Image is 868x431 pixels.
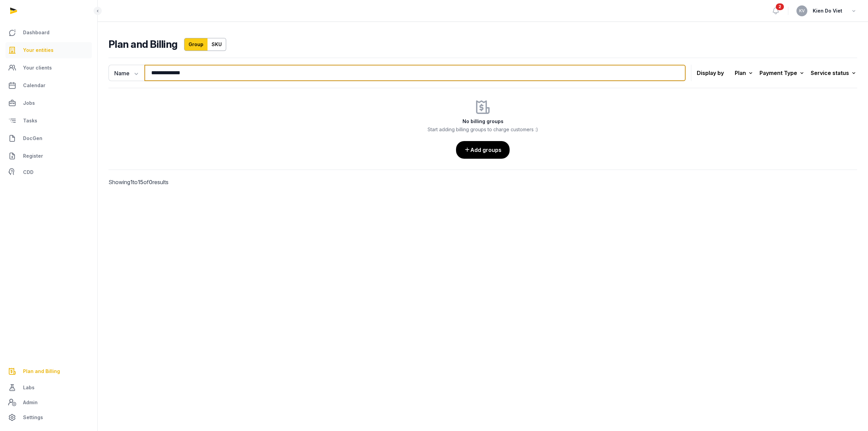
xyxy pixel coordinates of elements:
[184,38,208,51] a: Group
[5,165,92,179] a: CDD
[23,367,60,375] span: Plan and Billing
[108,170,288,194] p: Showing to of results
[23,398,38,407] span: Admin
[5,60,92,76] a: Your clients
[23,81,45,90] span: Calendar
[813,7,842,15] span: Kien Do Viet
[735,68,754,78] div: Plan
[23,384,35,392] span: Labs
[23,152,43,160] span: Register
[456,141,510,159] a: Add groups
[23,117,37,125] span: Tasks
[23,134,42,142] span: DocGen
[796,5,807,16] button: KV
[5,113,92,129] a: Tasks
[776,3,784,10] span: 2
[149,179,153,185] span: 0
[5,130,92,146] a: DocGen
[23,46,54,54] span: Your entities
[130,179,133,185] span: 1
[138,179,143,185] span: 15
[5,77,92,94] a: Calendar
[108,126,857,133] p: Start adding billing groups to charge customers :)
[811,68,857,78] div: Service status
[108,38,177,51] h2: Plan and Billing
[5,148,92,164] a: Register
[5,409,92,426] a: Settings
[799,9,805,13] span: KV
[208,38,226,51] a: SKU
[759,68,805,78] div: Payment Type
[697,67,724,78] p: Display by
[23,64,52,72] span: Your clients
[5,95,92,111] a: Jobs
[5,42,92,58] a: Your entities
[5,396,92,409] a: Admin
[5,363,92,379] a: Plan and Billing
[23,99,35,107] span: Jobs
[108,65,144,81] button: Name
[23,413,43,422] span: Settings
[5,379,92,396] a: Labs
[23,28,50,37] span: Dashboard
[108,118,857,125] h3: No billing groups
[23,168,34,176] span: CDD
[5,24,92,41] a: Dashboard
